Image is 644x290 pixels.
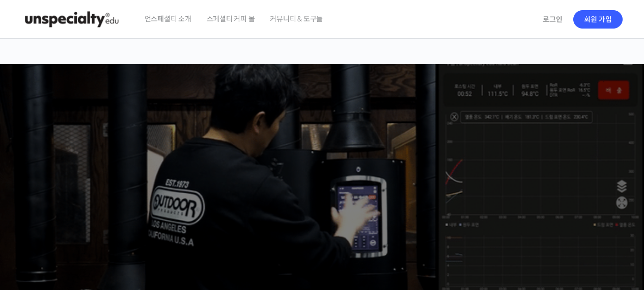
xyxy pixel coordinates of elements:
a: 회원 가입 [573,10,623,29]
a: 로그인 [537,8,569,31]
p: [PERSON_NAME]을 다하는 당신을 위해, 최고와 함께 만든 커피 클래스 [10,156,634,207]
p: 시간과 장소에 구애받지 않고, 검증된 커리큘럼으로 [10,212,634,226]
